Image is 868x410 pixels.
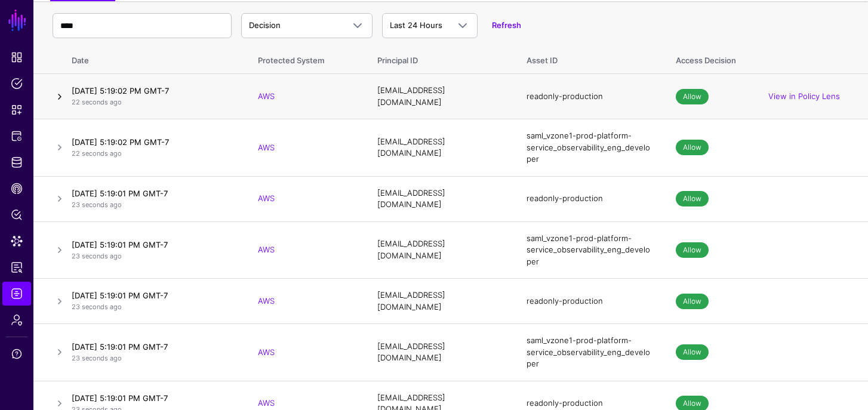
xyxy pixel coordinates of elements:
[527,397,652,409] div: readonly-production
[11,51,23,63] span: Dashboard
[2,229,31,253] a: Data Lens
[527,335,652,370] div: saml_vzone1-prod-platform-service_observability_eng_developer
[527,193,652,205] div: readonly-production
[72,302,234,312] p: 23 seconds ago
[676,89,709,104] span: Allow
[72,251,234,261] p: 23 seconds ago
[2,203,31,227] a: Policy Lens
[664,43,868,74] th: Access Decision
[11,288,23,300] span: Logs
[390,20,442,30] span: Last 24 Hours
[527,233,652,268] div: saml_vzone1-prod-platform-service_observability_eng_developer
[67,43,246,74] th: Date
[72,393,234,403] h4: [DATE] 5:19:01 PM GMT-7
[377,238,503,261] div: [EMAIL_ADDRESS][DOMAIN_NAME]
[377,136,503,159] div: [EMAIL_ADDRESS][DOMAIN_NAME]
[11,104,23,116] span: Snippets
[258,91,275,101] a: AWS
[72,239,234,250] h4: [DATE] 5:19:01 PM GMT-7
[676,140,709,155] span: Allow
[11,314,23,326] span: Admin
[492,20,521,30] a: Refresh
[515,43,664,74] th: Asset ID
[11,235,23,247] span: Data Lens
[676,242,709,258] span: Allow
[258,245,275,254] a: AWS
[768,91,840,101] a: View in Policy Lens
[72,290,234,301] h4: [DATE] 5:19:01 PM GMT-7
[249,20,281,30] span: Decision
[11,183,23,195] span: CAEP Hub
[676,344,709,360] span: Allow
[11,130,23,142] span: Protected Systems
[258,296,275,306] a: AWS
[2,308,31,332] a: Admin
[2,45,31,69] a: Dashboard
[11,261,23,273] span: Reports
[527,130,652,165] div: saml_vzone1-prod-platform-service_observability_eng_developer
[11,78,23,90] span: Policies
[7,7,27,33] a: SGNL
[676,294,709,309] span: Allow
[72,85,234,96] h4: [DATE] 5:19:02 PM GMT-7
[2,150,31,174] a: Identity Data Fabric
[246,43,365,74] th: Protected System
[258,347,275,357] a: AWS
[11,348,23,360] span: Support
[377,341,503,364] div: [EMAIL_ADDRESS][DOMAIN_NAME]
[72,353,234,363] p: 23 seconds ago
[72,97,234,107] p: 22 seconds ago
[527,91,652,103] div: readonly-production
[11,209,23,221] span: Policy Lens
[377,187,503,211] div: [EMAIL_ADDRESS][DOMAIN_NAME]
[377,289,503,313] div: [EMAIL_ADDRESS][DOMAIN_NAME]
[258,398,275,408] a: AWS
[72,188,234,199] h4: [DATE] 5:19:01 PM GMT-7
[2,282,31,306] a: Logs
[11,156,23,168] span: Identity Data Fabric
[527,295,652,307] div: readonly-production
[2,124,31,148] a: Protected Systems
[72,137,234,147] h4: [DATE] 5:19:02 PM GMT-7
[2,255,31,279] a: Reports
[258,193,275,203] a: AWS
[72,149,234,159] p: 22 seconds ago
[2,98,31,122] a: Snippets
[72,341,234,352] h4: [DATE] 5:19:01 PM GMT-7
[377,85,503,108] div: [EMAIL_ADDRESS][DOMAIN_NAME]
[365,43,515,74] th: Principal ID
[2,177,31,201] a: CAEP Hub
[258,143,275,152] a: AWS
[676,191,709,206] span: Allow
[72,200,234,210] p: 23 seconds ago
[2,72,31,95] a: Policies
